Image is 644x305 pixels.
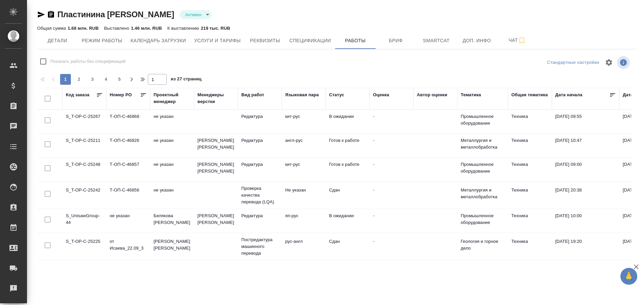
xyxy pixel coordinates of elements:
div: Код заказа [66,92,89,98]
td: [DATE] 15:46 [552,262,619,286]
a: - [373,213,374,218]
td: [PERSON_NAME] [PERSON_NAME] [150,235,194,258]
span: Работы [339,36,372,45]
a: - [373,138,374,143]
button: Скопировать ссылку для ЯМессенджера [37,10,45,19]
button: 2 [74,74,84,85]
td: не указан [150,158,194,181]
a: - [373,162,374,167]
div: Статус [329,92,344,98]
a: - [373,114,374,119]
p: Редактура [241,161,278,168]
span: Календарь загрузки [131,36,186,45]
td: В ожидании [326,209,370,233]
td: Готов к работе [326,134,370,157]
p: Промышленное оборудование [461,113,505,127]
a: - [373,239,374,244]
td: S_UnisawGroup-44 [62,209,106,233]
p: Редактура [241,113,278,120]
span: Smartcat [420,36,453,45]
td: [DATE] 20:38 [552,183,619,207]
div: Номер PO [110,92,132,98]
td: Техника [508,134,552,157]
span: из 27 страниц [171,75,202,85]
td: [PERSON_NAME] [PERSON_NAME] [194,262,238,286]
td: [PERSON_NAME] [PERSON_NAME] [194,209,238,233]
span: Доп. инфо [461,36,493,45]
p: 1.46 млн. RUB [131,26,162,31]
svg: Подписаться [518,36,526,45]
td: кит-рус [282,158,326,181]
span: Посмотреть информацию [617,56,631,69]
a: Пластинина [PERSON_NAME] [57,10,174,19]
td: Готов к работе [326,158,370,181]
p: Промышленное оборудование [461,161,505,175]
td: не указан [150,110,194,133]
td: Не указан [282,183,326,207]
td: Техника [508,110,552,133]
button: Активен [183,12,204,18]
td: англ-рус [282,262,326,286]
td: S_T-OP-C-25218 [62,262,106,286]
td: Техника [508,158,552,181]
span: Детали [41,36,74,45]
td: [DATE] 10:47 [552,134,619,157]
td: рус-англ [282,235,326,258]
td: Т-ОП-С-46868 [106,110,150,133]
td: Сдан [326,235,370,258]
p: Редактура [241,137,278,144]
td: англ-рус [282,134,326,157]
td: яп-рус [282,209,326,233]
td: [DATE] 09:55 [552,110,619,133]
td: Т-ОП-С-46857 [106,158,150,181]
td: Техника [508,209,552,233]
p: К выставлению [167,26,201,31]
span: 5 [114,76,125,83]
span: Настроить таблицу [601,54,617,71]
td: [PERSON_NAME] [PERSON_NAME] [194,158,238,181]
td: S_T-OP-C-25211 [62,134,106,157]
p: Геология и горное дело [461,238,505,252]
div: Оценка [373,92,389,98]
div: split button [545,57,601,68]
td: Т-ОП-С-46856 [106,183,150,207]
div: Проектный менеджер [154,92,191,105]
p: 1.68 млн. RUB [68,26,99,31]
button: Скопировать ссылку [47,10,55,19]
p: Металлургия и металлобработка [461,137,505,151]
span: Показать работы без спецификаций [50,58,126,65]
td: Техника [508,235,552,258]
td: S_T-OP-C-25225 [62,235,106,258]
p: 219 тыс. RUB [201,26,230,31]
span: 4 [101,76,111,83]
td: [DATE] 10:00 [552,209,619,233]
td: не указан [150,134,194,157]
p: Редактура [241,212,278,219]
div: Тематика [461,92,481,98]
td: не указан [150,262,194,286]
td: не указан [106,209,150,233]
p: Постредактура машинного перевода [241,236,278,257]
a: - [373,187,374,193]
span: Чат [501,36,534,45]
td: [PERSON_NAME] [PERSON_NAME] [194,134,238,157]
span: 3 [87,76,98,83]
td: Техника [508,183,552,207]
span: Услуги и тарифы [194,36,241,45]
div: Дата начала [555,92,582,98]
span: Режим работы [82,36,123,45]
td: В ожидании [326,110,370,133]
div: Активен [180,10,212,19]
p: Металлургия и металлобработка [461,187,505,200]
p: Промышленное оборудование [461,212,505,226]
td: S_T-OP-C-25248 [62,158,106,181]
button: 🙏 [620,268,637,285]
div: Языковая пара [285,92,319,98]
p: Проверка качества перевода (LQA) [241,185,278,205]
div: Автор оценки [417,92,447,98]
td: [DATE] 09:00 [552,158,619,181]
td: Готов к работе [326,262,370,286]
td: Т-ОП-С-46833 [106,262,150,286]
td: Белякова [PERSON_NAME] [150,209,194,233]
div: Вид работ [241,92,264,98]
